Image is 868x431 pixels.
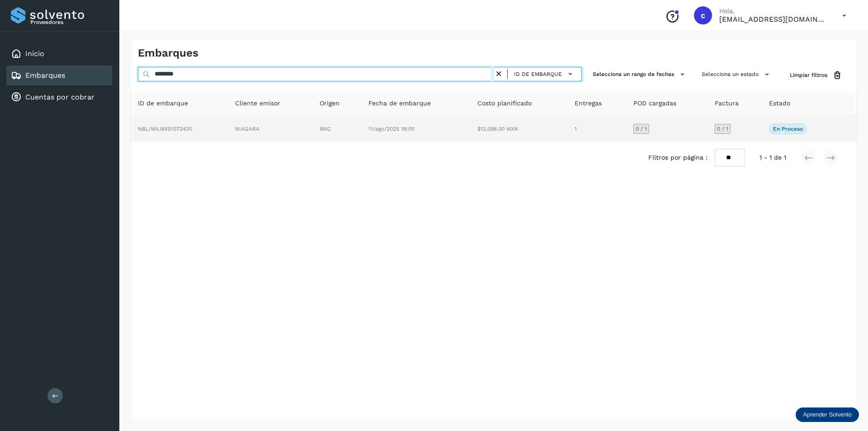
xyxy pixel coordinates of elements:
[790,71,827,79] span: Limpiar filtros
[719,7,828,15] p: Hola,
[759,153,786,162] span: 1 - 1 de 1
[138,47,198,60] h4: Embarques
[312,116,361,142] td: MXC
[138,99,188,108] span: ID de embarque
[6,44,112,64] div: Inicio
[138,126,192,132] span: NBL/MX.MX51072430
[6,66,112,85] div: Embarques
[783,67,849,84] button: Limpiar filtros
[575,99,602,108] span: Entregas
[470,116,567,142] td: $12,096.00 MXN
[589,67,691,82] button: Selecciona un rango de fechas
[715,99,739,108] span: Factura
[25,49,44,58] a: Inicio
[368,126,415,132] span: 11/ago/2025 18:00
[636,126,647,132] span: 0 / 1
[567,116,626,142] td: 1
[514,70,562,78] span: ID de embarque
[773,126,803,132] p: En proceso
[698,67,775,82] button: Selecciona un estado
[477,99,532,108] span: Costo planificado
[633,99,676,108] span: POD cargadas
[719,15,828,24] p: carlosvazqueztgc@gmail.com
[717,126,728,132] span: 0 / 1
[803,411,852,418] p: Aprender Solvento
[320,99,340,108] span: Origen
[25,71,65,80] a: Embarques
[30,19,108,25] p: Proveedores
[769,99,790,108] span: Estado
[235,99,280,108] span: Cliente emisor
[648,153,708,162] span: Filtros por página :
[228,116,312,142] td: NIAGARA
[25,93,94,101] a: Cuentas por cobrar
[6,87,112,107] div: Cuentas por cobrar
[511,67,578,81] button: ID de embarque
[368,99,431,108] span: Fecha de embarque
[796,407,859,422] div: Aprender Solvento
